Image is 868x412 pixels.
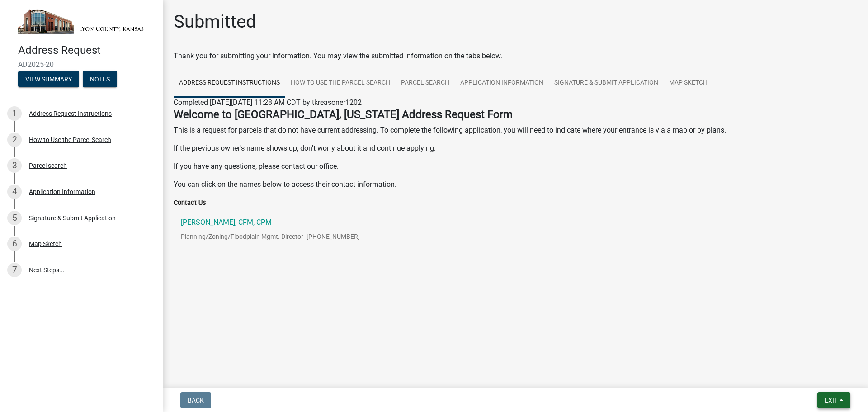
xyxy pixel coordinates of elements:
[285,69,396,98] a: How to Use the Parcel Search
[664,69,713,98] a: Map Sketch
[18,71,79,87] button: View Summary
[174,51,857,62] div: Thank you for submitting your information. You may view the submitted information on the tabs below.
[7,133,22,147] div: 2
[7,158,22,173] div: 3
[174,69,285,98] a: Address Request Instructions
[174,179,857,190] p: You can click on the names below to access their contact information.
[174,200,206,206] label: Contact Us
[174,212,857,254] a: [PERSON_NAME], CFM, CPMPlanning/Zoning/Floodplain Mgmt. Director- [PHONE_NUMBER]
[303,233,360,240] span: - [PHONE_NUMBER]
[83,71,117,87] button: Notes
[29,162,67,169] div: Parcel search
[174,108,513,121] strong: Welcome to [GEOGRAPHIC_DATA], [US_STATE] Address Request Form
[174,125,857,136] p: This is a request for parcels that do not have current addressing. To complete the following appl...
[181,219,360,226] p: [PERSON_NAME], CFM, CPM
[29,241,62,247] div: Map Sketch
[18,9,148,34] img: Lyon County, Kansas
[181,233,374,240] p: Planning/Zoning/Floodplain Mgmt. Director
[396,69,455,98] a: Parcel search
[7,185,22,199] div: 4
[174,11,256,33] h1: Submitted
[29,215,116,221] div: Signature & Submit Application
[18,76,79,84] wm-modal-confirm: Summary
[7,237,22,251] div: 6
[455,69,549,98] a: Application Information
[174,98,362,107] span: Completed [DATE][DATE] 11:28 AM CDT by tkreasoner1202
[188,397,204,404] span: Back
[29,137,111,143] div: How to Use the Parcel Search
[7,211,22,225] div: 5
[29,189,95,195] div: Application Information
[18,60,145,69] span: AD2025-20
[180,392,211,408] button: Back
[83,76,117,84] wm-modal-confirm: Notes
[7,263,22,277] div: 7
[549,69,664,98] a: Signature & Submit Application
[18,44,156,57] h4: Address Request
[29,110,112,117] div: Address Request Instructions
[174,161,857,172] p: If you have any questions, please contact our office.
[825,397,838,404] span: Exit
[7,106,22,121] div: 1
[817,392,850,408] button: Exit
[174,143,857,154] p: If the previous owner's name shows up, don't worry about it and continue applying.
